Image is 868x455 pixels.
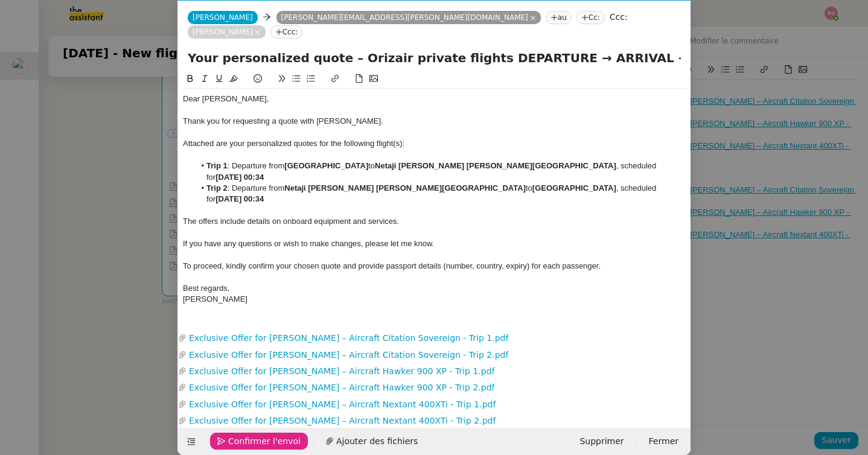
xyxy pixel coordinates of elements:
button: Fermer [642,433,686,450]
button: Supprimer [572,433,631,450]
nz-tag: [PERSON_NAME] [188,25,266,39]
strong: [DATE] 00:34 [215,173,264,182]
a: Exclusive Offer for [PERSON_NAME] – Aircraft Hawker 900 XP - Trip 2.pdf [187,381,664,395]
a: Exclusive Offer for [PERSON_NAME] – Aircraft Citation Sovereign - Trip 2.pdf [187,348,664,362]
strong: Trip 2 [206,183,228,192]
span: Thank you for requesting a quote with [PERSON_NAME]. [183,116,383,126]
nz-tag: [PERSON_NAME][EMAIL_ADDRESS][PERSON_NAME][DOMAIN_NAME] [276,11,541,24]
strong: [GEOGRAPHIC_DATA] [532,183,616,192]
span: If you have any questions or wish to make changes, please let me know. [183,239,434,248]
button: Confirmer l'envoi [210,433,308,450]
a: Exclusive Offer for [PERSON_NAME] – Aircraft Nextant 400XTi - Trip 2.pdf [187,414,664,428]
span: Supprimer [579,434,624,448]
span: [PERSON_NAME] [193,13,253,22]
span: Attached are your personalized quotes for the following flight(s): [183,139,404,148]
span: The offers include details on onboard equipment and services. [183,217,399,226]
input: Subject [188,49,681,67]
li: : Departure from to , scheduled for [195,183,686,205]
strong: [DATE] 00:34 [215,194,264,203]
li: : Departure from to , scheduled for [195,161,686,183]
span: Best regards, [183,284,229,293]
span: [PERSON_NAME] [183,294,247,304]
label: Ccc: [610,12,628,22]
button: Ajouter des fichiers [318,433,425,450]
div: Dear [PERSON_NAME], [183,94,686,104]
nz-tag: Ccc: [270,25,303,39]
strong: Netaji [PERSON_NAME] [PERSON_NAME][GEOGRAPHIC_DATA] [375,161,616,170]
span: Confirmer l'envoi [228,434,301,448]
a: Exclusive Offer for [PERSON_NAME] – Aircraft Citation Sovereign - Trip 1.pdf [187,331,664,345]
nz-tag: Cc: [576,11,605,24]
a: Exclusive Offer for [PERSON_NAME] – Aircraft Nextant 400XTi - Trip 1.pdf [187,398,664,412]
strong: Netaji [PERSON_NAME] [PERSON_NAME][GEOGRAPHIC_DATA] [284,183,526,192]
span: Ajouter des fichiers [336,434,418,448]
span: To proceed, kindly confirm your chosen quote and provide passport details (number, country, expir... [183,261,601,270]
strong: Trip 1 [206,161,228,170]
span: Fermer [649,434,678,448]
nz-tag: au [546,11,572,24]
a: Exclusive Offer for [PERSON_NAME] – Aircraft Hawker 900 XP - Trip 1.pdf [187,364,664,378]
strong: [GEOGRAPHIC_DATA] [284,161,368,170]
